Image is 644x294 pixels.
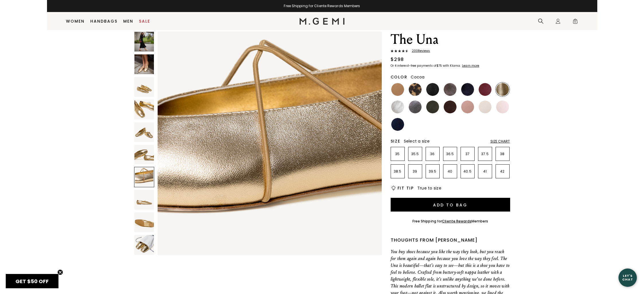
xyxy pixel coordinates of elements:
a: Cliente Rewards [442,219,471,224]
img: Light Tan [391,83,404,96]
h2: Fit Tip [398,186,414,190]
p: 41 [478,169,492,174]
h1: The Una [391,31,510,48]
img: The Una [134,235,154,255]
span: Cocoa [411,74,424,80]
p: 38.5 [391,169,404,174]
img: The Una [158,31,381,255]
img: Midnight Blue [461,83,474,96]
div: GET $50 OFFClose teaser [6,274,58,288]
img: Ballerina Pink [496,100,509,113]
img: Cocoa [444,83,457,96]
p: 36.5 [443,152,457,156]
p: 42 [496,169,509,174]
img: The Una [134,122,154,142]
p: 37.5 [478,152,492,156]
img: The Una [134,212,154,232]
klarna-placement-style-body: Or 4 interest-free payments of [391,64,436,68]
p: 38 [496,152,509,156]
img: Navy [391,118,404,131]
a: Men [123,19,133,23]
button: Add to Bag [391,198,510,212]
img: Gunmetal [409,100,422,113]
h2: Size [391,139,400,143]
p: 35.5 [408,152,422,156]
img: Gold [496,83,509,96]
span: 200 Review s [408,49,430,53]
img: Black [426,83,439,96]
a: Handbags [90,19,118,23]
img: The Una [134,100,154,119]
img: M.Gemi [300,18,344,25]
a: Learn more [461,64,479,68]
p: 37 [461,152,474,156]
a: Sale [139,19,150,23]
img: The Una [134,54,154,74]
p: 35 [391,152,404,156]
p: 40 [443,169,457,174]
div: Free Shipping for Cliente Rewards Members [47,4,597,8]
a: Women [66,19,85,23]
span: Select a size [404,138,430,144]
div: Size Chart [490,139,510,144]
img: The Una [134,145,154,165]
img: Silver [391,100,404,113]
klarna-placement-style-cta: Learn more [462,64,479,68]
div: Thoughts from [PERSON_NAME] [391,237,510,244]
img: The Una [134,77,154,97]
img: Military [426,100,439,113]
div: Free Shipping for Members [412,219,488,224]
img: Burgundy [479,83,492,96]
p: 39 [408,169,422,174]
klarna-placement-style-body: with Klarna [443,64,461,68]
p: 36 [426,152,439,156]
span: GET $50 OFF [15,278,49,285]
span: True to size [417,185,441,191]
button: Close teaser [57,269,63,275]
a: 200Reviews [391,49,510,54]
img: The Una [134,190,154,210]
div: Let's Chat [618,274,637,281]
klarna-placement-style-amount: $75 [436,64,442,68]
img: Leopard Print [409,83,422,96]
p: 40.5 [461,169,474,174]
img: Ecru [479,100,492,113]
span: 0 [572,19,578,25]
h2: Color [391,75,408,79]
img: The Una [134,32,154,52]
img: Antique Rose [461,100,474,113]
div: $298 [391,56,404,63]
p: 39.5 [426,169,439,174]
img: Chocolate [444,100,457,113]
